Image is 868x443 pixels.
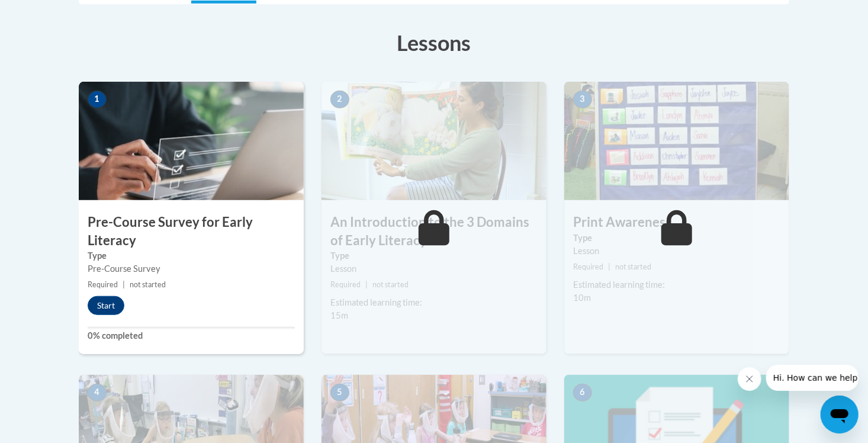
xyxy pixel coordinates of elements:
[573,384,592,402] span: 6
[322,82,546,200] img: Course Image
[738,367,761,391] iframe: Close message
[322,213,546,250] h3: An Introduction to the 3 Domains of Early Literacy
[573,278,780,291] div: Estimated learning time:
[564,82,789,200] img: Course Image
[88,280,118,289] span: Required
[88,329,295,342] label: 0% completed
[615,262,651,271] span: not started
[330,296,538,309] div: Estimated learning time:
[330,384,349,402] span: 5
[88,384,107,402] span: 4
[573,262,603,271] span: Required
[79,213,304,250] h3: Pre-Course Survey for Early Literacy
[88,91,107,108] span: 1
[573,232,780,245] label: Type
[365,280,368,289] span: |
[123,280,125,289] span: |
[88,262,295,275] div: Pre-Course Survey
[88,249,295,262] label: Type
[372,280,409,289] span: not started
[564,213,789,232] h3: Print Awareness
[573,91,592,108] span: 3
[766,365,859,391] iframe: Message from company
[330,249,538,262] label: Type
[79,82,304,200] img: Course Image
[330,280,361,289] span: Required
[130,280,166,289] span: not started
[330,310,348,320] span: 15m
[573,293,591,303] span: 10m
[608,262,610,271] span: |
[7,8,96,18] span: Hi. How can we help?
[330,262,538,275] div: Lesson
[821,396,859,434] iframe: Button to launch messaging window
[88,296,124,315] button: Start
[330,91,349,108] span: 2
[573,245,780,258] div: Lesson
[79,28,789,57] h3: Lessons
